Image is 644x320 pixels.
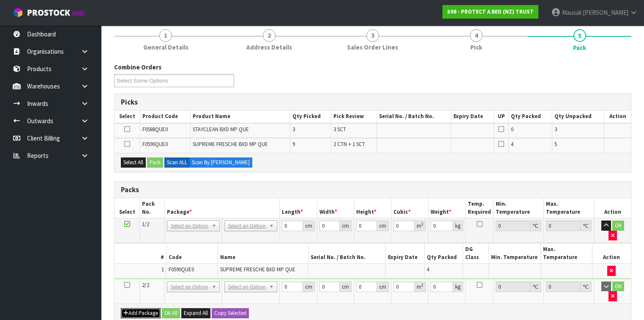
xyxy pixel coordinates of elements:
[377,110,451,123] th: Serial No. / Batch No.
[181,308,210,318] button: Expand All
[121,98,625,106] h3: Picks
[442,5,538,19] a: S08 - PROTECT A BED (NZ) TRUST
[190,110,290,123] th: Product Name
[428,198,465,218] th: Weight
[72,9,85,17] small: WMS
[340,221,352,231] div: cm
[193,141,268,148] span: SUPREME FRESCHE BXD MP QUE
[220,266,295,273] span: SUPREME FRESCHE BXD MP QUE
[424,243,463,263] th: Qty Packed
[212,308,249,318] button: Copy Selected
[494,198,544,218] th: Min. Temperature
[165,198,280,218] th: Package
[354,198,391,218] th: Height
[415,281,426,292] div: m
[594,198,631,218] th: Action
[612,281,624,292] button: OK
[540,243,592,263] th: Max. Temperature
[303,281,315,292] div: cm
[114,63,161,72] label: Combine Orders
[347,43,398,52] span: Sales Order Lines
[27,7,70,18] span: ProStock
[331,110,377,123] th: Pick Review
[552,110,604,123] th: Qty Unpacked
[554,126,557,133] span: 3
[303,221,315,231] div: cm
[142,141,168,148] span: F0590QUE0
[228,221,266,231] span: Select an Option
[604,110,631,123] th: Action
[489,243,540,263] th: Min. Temperature
[573,43,586,52] span: Pack
[463,243,489,263] th: DG Class
[142,221,149,228] span: 1/2
[193,126,249,133] span: STAYCLEAN BXD MP QUE
[292,141,295,148] span: 9
[544,198,594,218] th: Max. Temperature
[554,141,557,148] span: 5
[511,126,513,133] span: 0
[581,281,592,292] div: ℃
[290,110,331,123] th: Qty Picked
[140,198,165,218] th: Pack No.
[184,309,208,317] span: Expand All
[121,308,161,318] button: Add Package
[421,282,423,288] sup: 3
[218,243,308,263] th: Name
[386,243,425,263] th: Expiry Date
[171,221,208,231] span: Select an Option
[453,221,463,231] div: kg
[142,126,168,133] span: F0588QUE0
[121,157,146,168] button: Select All
[115,243,166,263] th: #
[366,29,379,42] span: 3
[592,243,631,263] th: Action
[169,266,194,273] span: F0590QUE0
[340,281,352,292] div: cm
[421,221,423,227] sup: 3
[171,282,208,292] span: Select an Option
[612,221,624,231] button: OK
[143,43,188,52] span: General Details
[292,126,295,133] span: 3
[377,221,389,231] div: cm
[453,281,463,292] div: kg
[228,282,266,292] span: Select an Option
[415,221,426,231] div: m
[246,43,292,52] span: Address Details
[530,281,541,292] div: ℃
[470,43,482,52] span: Pick
[317,198,354,218] th: Width
[583,8,628,17] span: [PERSON_NAME]
[263,29,276,42] span: 2
[147,157,163,168] button: Pack
[142,281,149,289] span: 2/2
[159,29,172,42] span: 1
[451,110,494,123] th: Expiry Date
[562,8,581,17] span: Mausali
[509,110,552,123] th: Qty Packed
[162,308,180,318] button: Ok All
[161,266,164,273] span: 1
[140,110,191,123] th: Product Code
[189,157,252,168] label: Scan By [PERSON_NAME]
[280,198,317,218] th: Length
[164,157,190,168] label: Scan ALL
[494,110,509,123] th: UP
[511,141,513,148] span: 4
[308,243,385,263] th: Serial No. / Batch No.
[427,266,429,273] span: 4
[166,243,218,263] th: Code
[470,29,483,42] span: 4
[447,8,534,15] strong: S08 - PROTECT A BED (NZ) TRUST
[581,221,592,231] div: ℃
[573,29,586,42] span: 5
[115,110,140,123] th: Select
[333,126,346,133] span: 3 SCT
[391,198,428,218] th: Cubic
[121,186,625,194] h3: Packs
[115,198,140,218] th: Select
[13,7,23,18] img: cube-alt.png
[466,198,494,218] th: Temp. Required
[377,281,389,292] div: cm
